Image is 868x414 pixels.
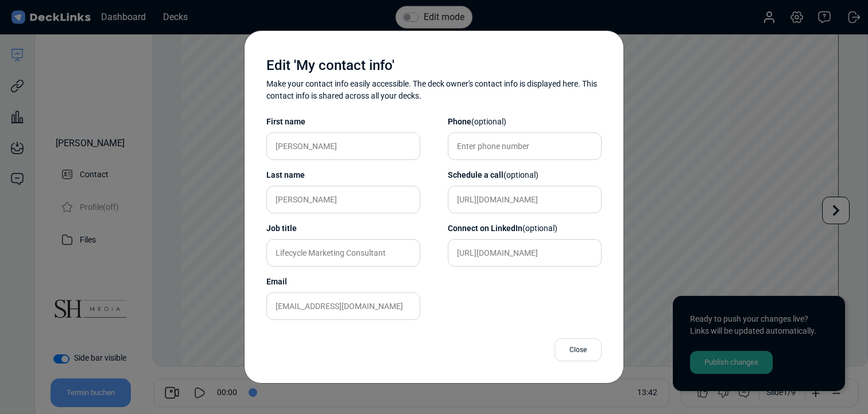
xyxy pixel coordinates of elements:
[266,222,420,235] div: Job title
[266,276,420,288] div: Email
[266,186,420,213] input: Enter last name
[448,169,602,181] div: (optional)
[266,78,602,102] p: Make your contact info easily accessible. The deck owner's contact info is displayed here. This c...
[448,222,602,235] div: (optional)
[266,111,420,128] div: First name
[448,117,471,126] b: Phone
[266,57,602,74] h4: Edit 'My contact info'
[266,169,420,181] div: Last name
[448,239,602,267] input: Enter LinkedIn URL
[266,132,420,160] input: Enter first name
[448,186,602,213] input: Enter calendar URL
[266,292,420,320] input: Enter email
[266,239,420,267] input: Enter job title
[448,116,602,128] div: (optional)
[448,170,503,179] b: Schedule a call
[448,132,602,160] input: Enter phone number
[555,338,602,361] div: Close
[448,224,522,233] b: Connect on LinkedIn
